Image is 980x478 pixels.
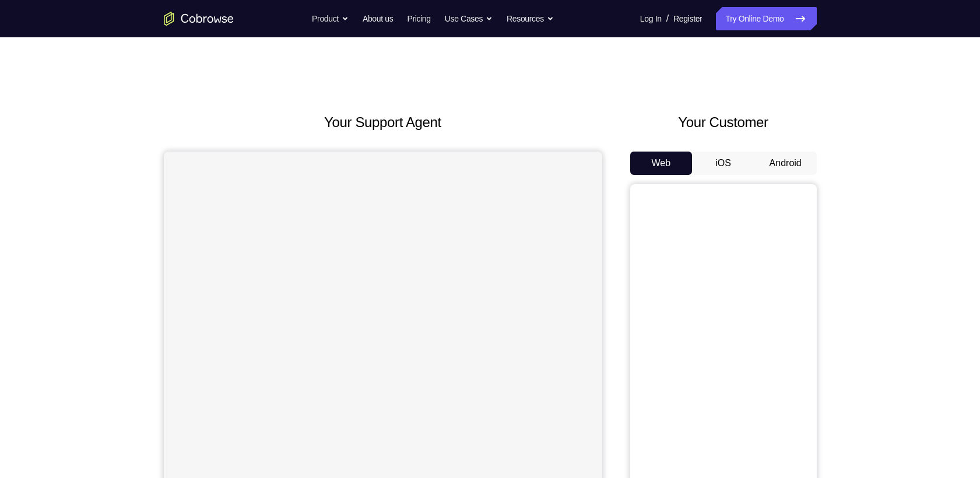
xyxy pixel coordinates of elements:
button: Android [754,152,817,175]
a: Log In [640,7,662,30]
span: / [666,12,669,26]
a: About us [363,7,393,30]
a: Register [673,7,702,30]
button: Web [630,152,693,175]
a: Pricing [407,7,430,30]
button: Use Cases [445,7,493,30]
a: Try Online Demo [716,7,816,30]
h2: Your Customer [630,112,817,133]
button: Resources [507,7,554,30]
h2: Your Support Agent [164,112,602,133]
a: Go to the home page [164,12,234,26]
button: Product [312,7,349,30]
button: iOS [692,152,754,175]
